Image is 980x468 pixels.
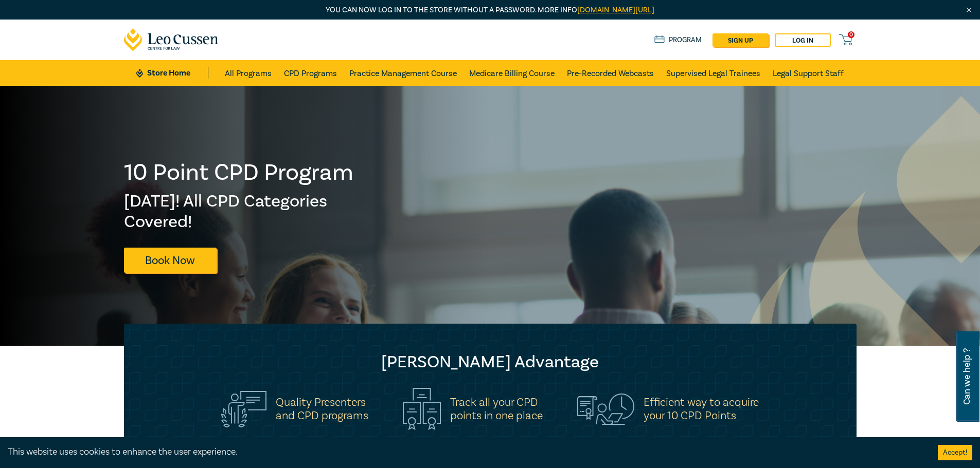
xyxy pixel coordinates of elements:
span: 0 [848,31,854,38]
a: CPD Programs [284,60,337,86]
a: Legal Support Staff [773,60,844,86]
button: Accept cookies [938,445,972,460]
a: Log in [775,33,831,47]
a: All Programs [225,60,272,86]
a: Pre-Recorded Webcasts [567,60,654,86]
a: sign up [712,33,769,47]
div: This website uses cookies to enhance the user experience. [8,445,922,459]
p: You can now log in to the store without a password. More info [124,5,857,16]
a: Medicare Billing Course [469,60,555,86]
h5: Quality Presenters and CPD programs [276,396,368,422]
h1: 10 Point CPD Program [124,159,354,186]
a: Store Home [136,67,208,79]
span: Can we help ? [962,338,972,416]
a: Practice Management Course [349,60,457,86]
img: Track all your CPD<br>points in one place [403,388,441,430]
img: Efficient way to acquire<br>your 10 CPD Points [577,394,634,424]
h2: [DATE]! All CPD Categories Covered! [124,191,354,232]
a: Book Now [124,248,217,273]
h5: Track all your CPD points in one place [450,396,543,422]
h2: [PERSON_NAME] Advantage [145,352,836,372]
h5: Efficient way to acquire your 10 CPD Points [644,396,759,422]
img: Close [965,6,973,14]
a: Supervised Legal Trainees [666,60,760,86]
img: Quality Presenters<br>and CPD programs [221,391,266,427]
a: Program [654,34,702,46]
a: [DOMAIN_NAME][URL] [577,5,654,15]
